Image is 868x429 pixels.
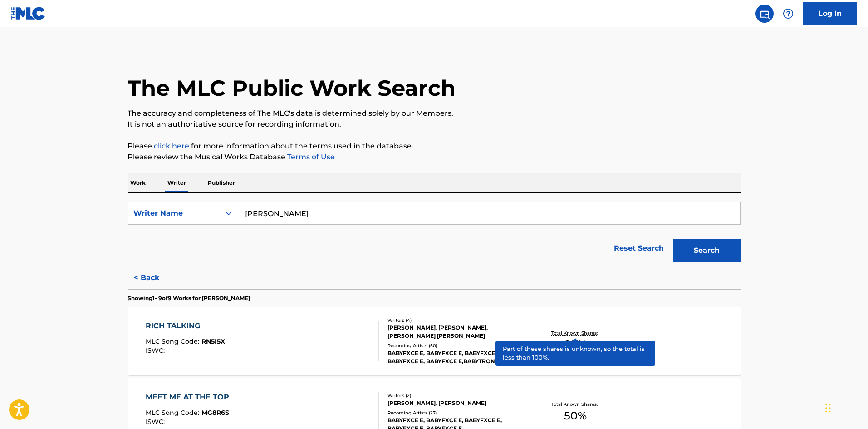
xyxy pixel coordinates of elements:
[146,409,201,417] span: MLC Song Code :
[128,294,250,302] p: Showing 1 - 9 of 9 Works for [PERSON_NAME]
[205,173,238,192] p: Publisher
[783,8,794,19] img: help
[803,2,857,25] a: Log In
[673,239,741,262] button: Search
[201,409,229,417] span: MG8R6S
[387,399,525,407] div: [PERSON_NAME], [PERSON_NAME]
[128,307,741,375] a: RICH TALKINGMLC Song Code:RN5I5XISWC:Writers (4)[PERSON_NAME], [PERSON_NAME], [PERSON_NAME] [PERS...
[387,317,525,324] div: Writers ( 4 )
[128,152,741,163] p: Please review the Musical Works Database
[128,141,741,152] p: Please for more information about the terms used in the database.
[551,401,600,408] p: Total Known Shares:
[564,336,586,353] span: 25 %
[609,238,668,258] a: Reset Search
[11,7,46,20] img: MLC Logo
[133,208,215,219] div: Writer Name
[825,394,831,422] div: Drag
[387,324,525,340] div: [PERSON_NAME], [PERSON_NAME], [PERSON_NAME] [PERSON_NAME]
[201,337,225,345] span: RN5I5X
[285,153,335,161] a: Terms of Use
[564,408,587,424] span: 50 %
[387,409,525,416] div: Recording Artists ( 27 )
[779,5,797,23] div: Help
[146,418,167,426] span: ISWC :
[551,330,600,336] p: Total Known Shares:
[387,392,525,399] div: Writers ( 2 )
[387,349,525,365] div: BABYFXCE E, BABYFXCE E, BABYFXCE E, BABYFXCE E, BABYFXCE E,BABYTRON
[128,266,182,289] button: < Back
[823,385,868,429] iframe: Chat Widget
[146,346,167,355] span: ISWC :
[154,142,189,150] a: click here
[128,108,741,119] p: The accuracy and completeness of The MLC's data is determined solely by our Members.
[759,8,770,19] img: search
[165,173,189,192] p: Writer
[146,392,234,403] div: MEET ME AT THE TOP
[387,342,525,349] div: Recording Artists ( 50 )
[755,5,774,23] a: Public Search
[128,119,741,130] p: It is not an authoritative source for recording information.
[128,202,741,266] form: Search Form
[128,74,456,102] h1: The MLC Public Work Search
[146,337,201,345] span: MLC Song Code :
[128,173,148,192] p: Work
[146,321,225,331] div: RICH TALKING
